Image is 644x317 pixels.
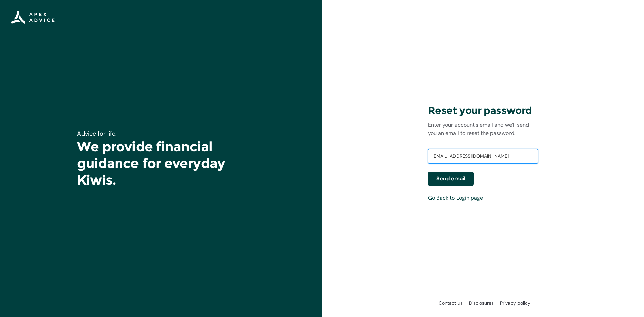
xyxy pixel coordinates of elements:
[497,300,530,306] a: Privacy policy
[77,129,117,138] span: Advice for life.
[428,172,474,186] button: Send email
[428,121,538,137] p: Enter your account's email and we'll send you an email to reset the password.
[428,194,483,201] a: Go Back to Login page
[428,104,538,117] h3: Reset your password
[428,149,538,164] input: Username
[436,300,466,306] a: Contact us
[11,11,55,24] img: Apex Advice Group
[466,300,497,306] a: Disclosures
[77,138,245,189] h1: We provide financial guidance for everyday Kiwis.
[436,175,465,183] span: Send email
